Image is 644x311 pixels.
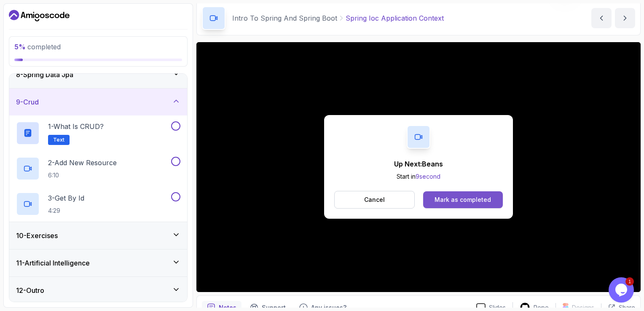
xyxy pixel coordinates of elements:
[48,206,84,215] p: 4:29
[394,172,443,181] p: Start in
[615,8,635,28] button: next content
[16,192,180,216] button: 3-Get By Id4:29
[334,191,415,209] button: Cancel
[48,193,84,203] p: 3 - Get By Id
[9,222,187,249] button: 10-Exercises
[9,88,187,115] button: 9-Crud
[14,43,26,51] span: 5 %
[16,231,58,241] h3: 10 - Exercises
[16,285,44,295] h3: 12 - Outro
[9,249,187,276] button: 11-Artificial Intelligence
[196,42,641,292] iframe: 3 - Spring IoC Application Context
[609,277,636,303] iframe: chat widget
[591,8,612,28] button: previous content
[232,13,337,23] p: Intro To Spring And Spring Boot
[9,61,187,88] button: 8-Spring Data Jpa
[435,196,491,204] div: Mark as completed
[394,159,443,169] p: Up Next: Beans
[16,97,39,107] h3: 9 - Crud
[364,196,385,204] p: Cancel
[16,70,73,80] h3: 8 - Spring Data Jpa
[16,258,90,268] h3: 11 - Artificial Intelligence
[16,121,180,145] button: 1-What is CRUD?Text
[9,9,70,22] a: Dashboard
[48,171,117,180] p: 6:10
[16,157,180,180] button: 2-Add New Resource6:10
[48,121,104,131] p: 1 - What is CRUD?
[346,13,444,23] p: Spring Ioc Application Context
[9,277,187,304] button: 12-Outro
[423,191,503,208] button: Mark as completed
[48,158,117,168] p: 2 - Add New Resource
[14,43,61,51] span: completed
[416,173,440,180] span: 9 second
[53,137,64,143] span: Text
